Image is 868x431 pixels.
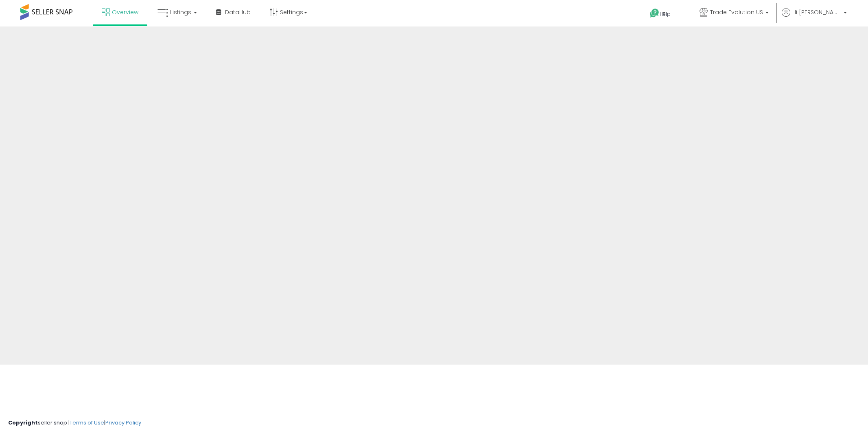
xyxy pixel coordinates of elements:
[782,8,847,26] a: Hi [PERSON_NAME]
[649,8,660,18] i: Get Help
[792,8,841,16] span: Hi [PERSON_NAME]
[660,11,671,18] span: Help
[170,8,191,16] span: Listings
[710,8,763,16] span: Trade Evolution US
[643,2,687,26] a: Help
[112,8,138,16] span: Overview
[225,8,251,16] span: DataHub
